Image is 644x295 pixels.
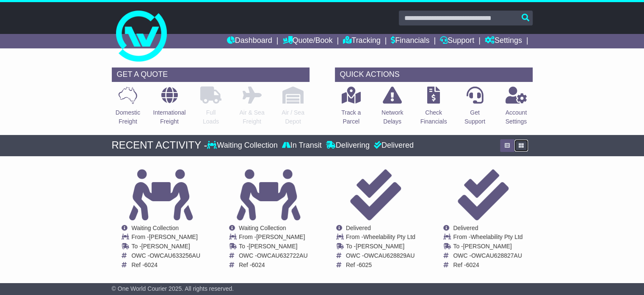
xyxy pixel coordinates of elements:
a: Tracking [343,34,380,48]
p: Domestic Freight [116,108,140,126]
p: Check Financials [420,108,447,126]
a: Quote/Book [282,34,332,48]
td: From - [346,233,415,243]
td: Ref - [239,261,308,269]
div: Waiting Collection [207,141,279,150]
a: AccountSettings [505,86,528,131]
a: InternationalFreight [152,86,186,131]
div: In Transit [280,141,324,150]
span: [PERSON_NAME] [141,243,190,250]
td: Ref - [453,261,522,269]
td: Ref - [131,261,200,269]
div: RECENT ACTIVITY - [112,139,207,152]
a: Support [440,34,474,48]
span: [PERSON_NAME] [149,233,198,240]
span: [PERSON_NAME] [256,233,305,240]
div: QUICK ACTIONS [335,67,533,82]
a: CheckFinancials [420,86,448,131]
p: Full Loads [200,108,221,126]
td: OWC - [346,252,415,261]
span: OWCAU628829AU [364,252,415,259]
span: 6024 [252,261,265,268]
div: GET A QUOTE [112,67,310,82]
p: Get Support [464,108,485,126]
td: From - [239,233,308,243]
span: Waiting Collection [131,225,179,231]
td: To - [131,243,200,252]
td: OWC - [453,252,522,261]
p: International Freight [153,108,185,126]
span: 6024 [466,261,479,268]
span: 6025 [359,261,372,268]
td: To - [239,243,308,252]
p: Track a Parcel [341,108,361,126]
td: To - [346,243,415,252]
span: Wheelability Pty Ltd [470,233,522,240]
td: From - [131,233,200,243]
span: Waiting Collection [239,225,286,231]
td: OWC - [131,252,200,261]
a: Dashboard [227,34,272,48]
span: [PERSON_NAME] [249,243,297,250]
span: [PERSON_NAME] [356,243,404,250]
span: [PERSON_NAME] [463,243,512,250]
div: Delivering [324,141,372,150]
a: Track aParcel [341,86,361,131]
span: Delivered [453,225,478,231]
a: Financials [391,34,429,48]
p: Air & Sea Freight [239,108,264,126]
td: OWC - [239,252,308,261]
a: GetSupport [464,86,486,131]
span: © One World Courier 2025. All rights reserved. [112,285,234,292]
a: DomesticFreight [115,86,141,131]
a: NetworkDelays [381,86,404,131]
td: Ref - [346,261,415,269]
td: From - [453,233,522,243]
p: Air / Sea Depot [282,108,304,126]
p: Network Delays [381,108,403,126]
span: OWCAU632722AU [257,252,308,259]
a: Settings [485,34,522,48]
span: OWCAU633256AU [149,252,200,259]
span: Wheelability Pty Ltd [363,233,415,240]
span: Delivered [346,225,371,231]
span: OWCAU628827AU [471,252,522,259]
p: Account Settings [506,108,527,126]
div: Delivered [372,141,414,150]
span: 6024 [144,261,158,268]
td: To - [453,243,522,252]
